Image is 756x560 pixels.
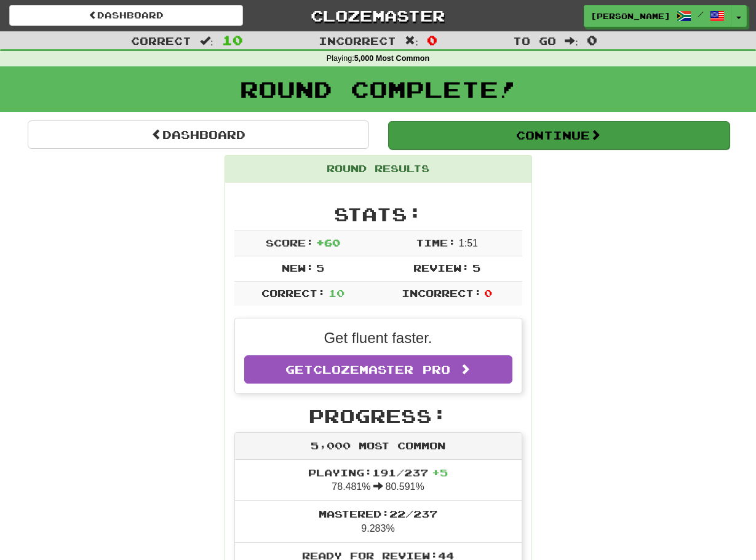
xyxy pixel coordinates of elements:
[200,36,213,46] span: :
[565,36,578,46] span: :
[308,467,448,478] span: Playing: 191 / 237
[9,5,243,26] a: Dashboard
[698,10,704,18] span: /
[402,287,482,299] span: Incorrect:
[459,238,478,248] span: 1 : 51
[313,363,450,376] span: Clozemaster Pro
[244,355,512,384] a: GetClozemaster Pro
[587,33,597,47] span: 0
[388,121,730,149] button: Continue
[513,34,556,47] span: To go
[282,262,314,274] span: New:
[261,5,495,26] a: Clozemaster
[328,287,344,299] span: 10
[235,433,522,460] div: 5,000 Most Common
[319,34,396,47] span: Incorrect
[234,406,522,426] h2: Progress:
[316,262,324,274] span: 5
[416,237,456,248] span: Time:
[591,10,670,22] span: [PERSON_NAME]
[28,120,369,149] a: Dashboard
[405,36,418,46] span: :
[472,262,480,274] span: 5
[427,33,437,47] span: 0
[235,500,522,543] li: 9.283%
[584,5,731,27] a: [PERSON_NAME] /
[222,33,243,47] span: 10
[316,237,340,248] span: + 60
[413,262,469,274] span: Review:
[235,460,522,502] li: 78.481% 80.591%
[484,287,492,299] span: 0
[261,287,325,299] span: Correct:
[244,328,512,349] p: Get fluent faster.
[131,34,191,47] span: Correct
[354,54,429,63] strong: 5,000 Most Common
[266,237,314,248] span: Score:
[319,508,437,519] span: Mastered: 22 / 237
[4,77,752,101] h1: Round Complete!
[225,156,531,183] div: Round Results
[432,467,448,478] span: + 5
[234,204,522,224] h2: Stats:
